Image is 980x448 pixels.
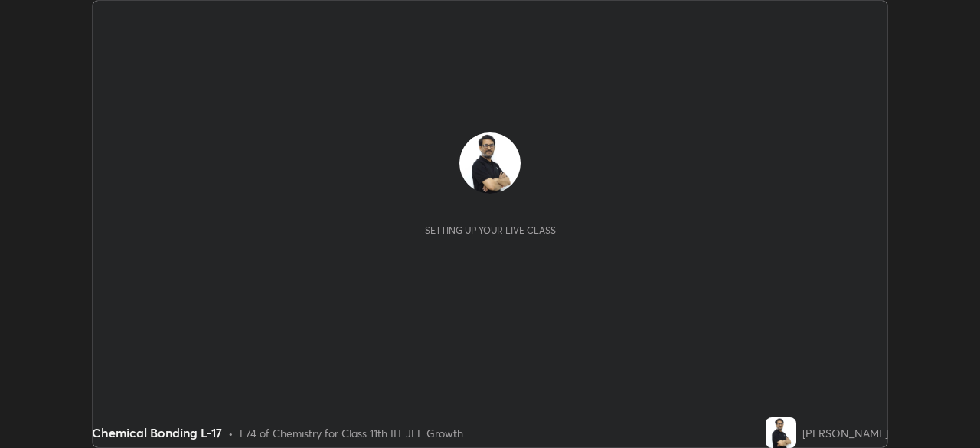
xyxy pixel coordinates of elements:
[766,417,796,448] img: 33e34e4d782843c1910c2afc34d781a1.jpg
[459,132,521,194] img: 33e34e4d782843c1910c2afc34d781a1.jpg
[802,425,888,441] div: [PERSON_NAME]
[425,224,556,236] div: Setting up your live class
[228,425,234,441] div: •
[92,423,222,442] div: Chemical Bonding L-17
[240,425,463,441] div: L74 of Chemistry for Class 11th IIT JEE Growth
